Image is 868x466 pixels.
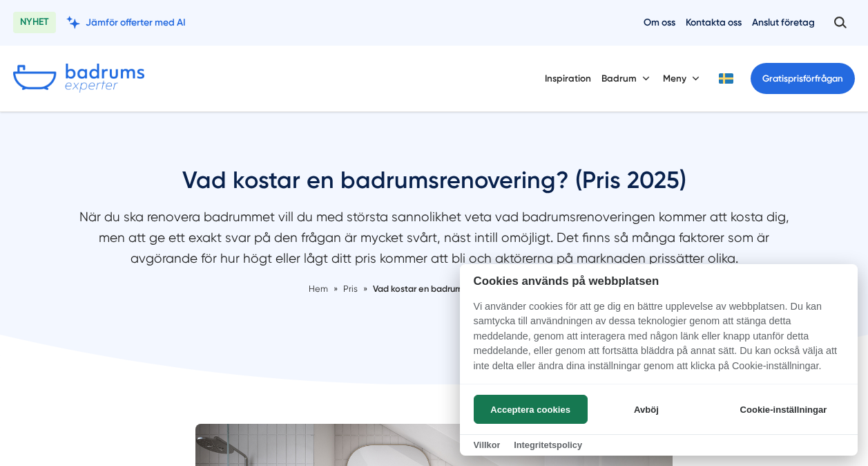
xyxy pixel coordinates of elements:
[460,299,858,384] p: Vi använder cookies för att ge dig en bättre upplevelse av webbplatsen. Du kan samtycka till anvä...
[474,440,501,450] a: Villkor
[514,440,582,450] a: Integritetspolicy
[591,395,701,424] button: Avböj
[474,395,588,424] button: Acceptera cookies
[460,274,858,288] h2: Cookies används på webbplatsen
[723,395,844,424] button: Cookie-inställningar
